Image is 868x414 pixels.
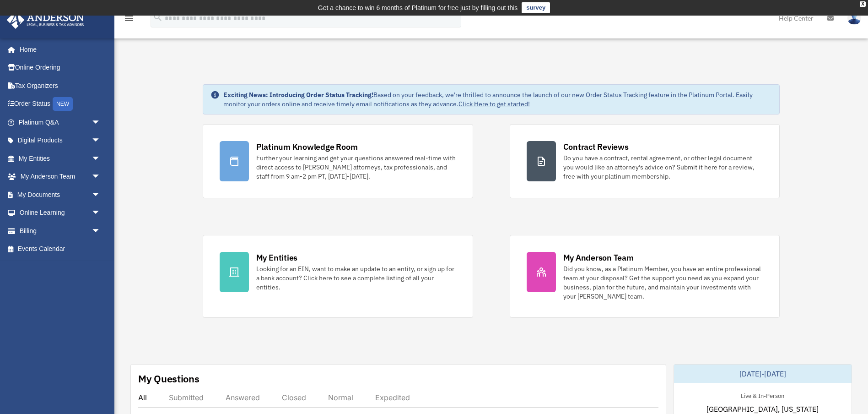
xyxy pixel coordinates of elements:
img: User Pic [847,11,861,25]
div: Contract Reviews [563,141,629,153]
div: Based on your feedback, we're thrilled to announce the launch of our new Order Status Tracking fe... [223,90,772,109]
a: menu [124,16,135,24]
span: arrow_drop_down [92,168,110,186]
div: Closed [282,393,306,402]
a: Tax Organizers [6,76,114,95]
span: arrow_drop_down [92,222,110,240]
span: arrow_drop_down [92,204,110,223]
a: My Entitiesarrow_drop_down [6,149,114,168]
div: Looking for an EIN, want to make an update to an entity, or sign up for a bank account? Click her... [256,264,456,292]
a: Platinum Q&Aarrow_drop_down [6,113,114,131]
a: Billingarrow_drop_down [6,222,114,240]
a: My Anderson Teamarrow_drop_down [6,168,114,186]
div: close [860,1,866,7]
div: Further your learning and get your questions answered real-time with direct access to [PERSON_NAM... [256,153,456,181]
div: Do you have a contract, rental agreement, or other legal document you would like an attorney's ad... [563,153,763,181]
div: [DATE]-[DATE] [674,365,852,383]
div: NEW [53,97,73,111]
a: My Anderson Team Did you know, as a Platinum Member, you have an entire professional team at your... [510,235,780,318]
a: My Entities Looking for an EIN, want to make an update to an entity, or sign up for a bank accoun... [203,235,473,318]
div: Normal [328,393,353,402]
a: Order StatusNEW [6,95,114,114]
div: My Entities [256,252,297,263]
span: arrow_drop_down [92,131,110,150]
a: Home [6,40,110,59]
div: Submitted [169,393,204,402]
div: Live & In-Person [733,390,792,400]
span: arrow_drop_down [92,149,110,168]
a: Events Calendar [6,240,114,258]
div: Get a chance to win 6 months of Platinum for free just by filling out this [318,2,518,13]
div: Platinum Knowledge Room [256,141,358,153]
strong: Exciting News: Introducing Order Status Tracking! [223,91,373,99]
div: Answered [226,393,260,402]
div: My Questions [138,372,199,386]
a: Contract Reviews Do you have a contract, rental agreement, or other legal document you would like... [510,124,780,198]
div: My Anderson Team [563,252,634,263]
div: Did you know, as a Platinum Member, you have an entire professional team at your disposal? Get th... [563,264,763,301]
div: Expedited [375,393,410,402]
img: Anderson Advisors Platinum Portal [4,11,87,29]
i: search [153,12,163,22]
span: arrow_drop_down [92,185,110,204]
a: survey [522,2,550,13]
a: Click Here to get started! [458,100,530,108]
a: My Documentsarrow_drop_down [6,185,114,204]
a: Digital Productsarrow_drop_down [6,131,114,150]
i: menu [124,13,135,24]
a: Online Learningarrow_drop_down [6,204,114,222]
div: All [138,393,147,402]
span: arrow_drop_down [92,113,110,132]
a: Platinum Knowledge Room Further your learning and get your questions answered real-time with dire... [203,124,473,198]
a: Online Ordering [6,59,114,77]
